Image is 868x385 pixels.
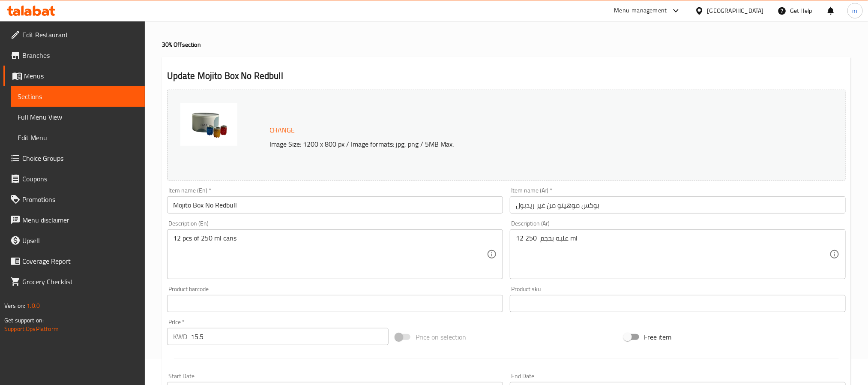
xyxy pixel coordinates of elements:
[644,332,672,342] span: Free item
[22,215,138,225] span: Menu disclaimer
[3,168,145,189] a: Coupons
[289,12,292,23] li: /
[510,196,846,214] input: Enter name Ar
[510,295,846,312] input: Please enter product sku
[22,50,138,60] span: Branches
[4,300,25,311] span: Version:
[3,210,145,230] a: Menu disclaimer
[3,148,145,168] a: Choice Groups
[266,139,755,149] p: Image Size: 1200 x 800 px / Image formats: jpg, png / 5MB Max.
[3,230,145,251] a: Upsell
[4,315,44,326] span: Get support on:
[266,121,299,139] button: Change
[193,12,196,23] li: /
[3,189,145,210] a: Promotions
[27,300,40,311] span: 1.0.0
[18,91,138,102] span: Sections
[3,271,145,292] a: Grocery Checklist
[11,107,145,127] a: Full Menu View
[3,66,145,86] a: Menus
[3,45,145,66] a: Branches
[269,124,295,136] span: Change
[329,12,332,23] li: /
[167,196,503,214] input: Enter name En
[18,132,138,143] span: Edit Menu
[22,277,138,287] span: Grocery Checklist
[210,12,286,23] span: Restaurants management
[306,12,326,23] span: Menus
[363,12,366,23] li: /
[22,30,138,40] span: Edit Restaurant
[22,194,138,205] span: Promotions
[18,112,138,122] span: Full Menu View
[4,323,59,334] a: Support.OpsPlatform
[370,12,409,23] span: item / update
[162,12,189,23] a: Home
[22,235,138,246] span: Upsell
[162,40,851,49] h4: 30% Off section
[191,328,389,345] input: Please enter price
[167,69,846,82] h2: Update Mojito Box No Redbull
[416,332,466,342] span: Price on selection
[173,234,487,275] textarea: 12 pcs of 250 ml cans
[296,12,326,23] a: Menus
[707,6,764,15] div: [GEOGRAPHIC_DATA]
[516,234,829,275] textarea: 12 علبه بحجم 250 ml
[167,295,503,312] input: Please enter product barcode
[22,256,138,266] span: Coverage Report
[173,331,187,342] p: KWD
[614,6,667,16] div: Menu-management
[11,127,145,148] a: Edit Menu
[22,153,138,163] span: Choice Groups
[3,24,145,45] a: Edit Restaurant
[199,12,286,23] a: Restaurants management
[180,103,237,146] img: mmw_638881694423282335
[11,86,145,107] a: Sections
[853,6,858,15] span: m
[3,251,145,271] a: Coverage Report
[335,12,360,23] a: Sections
[24,71,138,81] span: Menus
[22,174,138,184] span: Coupons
